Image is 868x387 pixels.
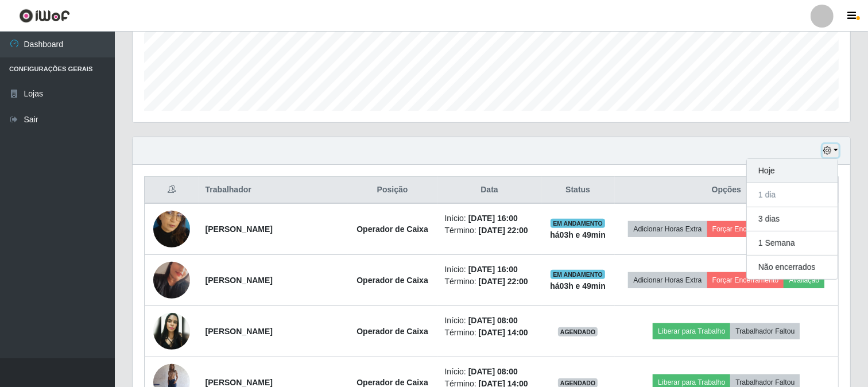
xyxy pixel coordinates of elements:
button: Adicionar Horas Extra [628,221,707,237]
th: Opções [615,177,839,204]
strong: há 03 h e 49 min [550,230,606,239]
button: Forçar Encerramento [707,272,784,288]
button: Trabalhador Faltou [730,323,800,339]
strong: [PERSON_NAME] [206,327,273,336]
button: Hoje [747,159,838,183]
li: Término: [445,225,534,237]
span: EM ANDAMENTO [551,219,605,228]
button: Forçar Encerramento [707,221,784,237]
strong: Operador de Caixa [356,225,428,234]
time: [DATE] 08:00 [468,316,518,325]
li: Início: [445,315,534,327]
button: 1 Semana [747,231,838,256]
time: [DATE] 08:00 [468,367,518,376]
button: Adicionar Horas Extra [628,272,707,288]
img: 1755557460272.jpeg [153,196,190,262]
span: AGENDADO [558,327,598,336]
button: Não encerrados [747,256,838,279]
strong: há 03 h e 49 min [550,281,606,291]
th: Trabalhador [199,177,347,204]
time: [DATE] 14:00 [479,328,528,337]
time: [DATE] 22:00 [479,277,528,286]
li: Término: [445,327,534,339]
strong: Operador de Caixa [356,327,428,336]
img: 1724780126479.jpeg [153,247,190,313]
strong: [PERSON_NAME] [206,225,273,234]
th: Status [541,177,615,204]
img: 1616161514229.jpeg [153,313,190,350]
time: [DATE] 16:00 [468,214,518,223]
time: [DATE] 22:00 [479,226,528,235]
th: Data [438,177,541,204]
strong: [PERSON_NAME] [206,276,273,285]
li: Início: [445,366,534,378]
strong: [PERSON_NAME] [206,378,273,387]
li: Término: [445,276,534,288]
strong: Operador de Caixa [356,378,428,387]
li: Início: [445,264,534,276]
img: CoreUI Logo [19,9,70,23]
time: [DATE] 16:00 [468,265,518,274]
th: Posição [347,177,438,204]
span: EM ANDAMENTO [551,270,605,279]
button: 1 dia [747,183,838,207]
button: Liberar para Trabalho [653,323,730,339]
strong: Operador de Caixa [356,276,428,285]
li: Início: [445,212,534,225]
button: Avaliação [784,272,824,288]
button: 3 dias [747,207,838,231]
